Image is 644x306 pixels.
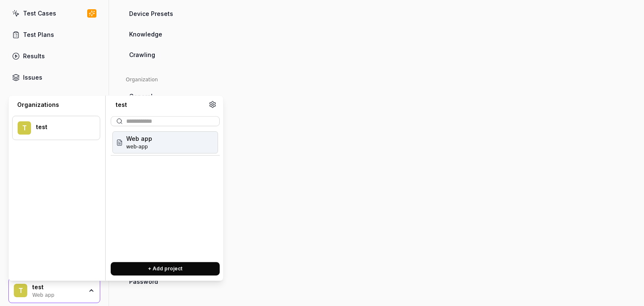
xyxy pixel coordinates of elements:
[129,277,158,286] span: Password
[129,50,155,59] span: Crawling
[209,101,216,111] a: Organization settings
[23,9,56,18] div: Test Cases
[129,30,162,39] span: Knowledge
[23,52,45,60] div: Results
[32,283,83,291] div: test
[111,130,220,255] div: Suggestions
[36,123,89,131] div: test
[8,26,100,43] a: Test Plans
[126,134,152,143] span: Web app
[129,9,173,18] span: Device Presets
[126,26,206,42] a: Knowledge
[18,121,31,135] span: t
[126,143,152,150] span: Project ID: UZga
[8,5,100,21] a: Test Cases
[8,69,100,86] a: Issues
[12,116,100,140] button: ttest
[126,274,206,289] a: Password
[8,91,100,107] a: Insights
[12,101,100,109] div: Organizations
[23,30,54,39] div: Test Plans
[32,291,83,298] div: Web app
[126,88,206,104] a: General
[23,94,47,103] div: Insights
[126,47,206,62] a: Crawling
[129,92,153,101] span: General
[8,278,100,303] button: ttestWeb app
[8,48,100,64] a: Results
[23,73,42,82] div: Issues
[126,76,206,83] div: Organization
[111,262,220,275] button: + Add project
[111,101,209,109] div: test
[126,6,206,21] a: Device Presets
[14,284,27,297] span: t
